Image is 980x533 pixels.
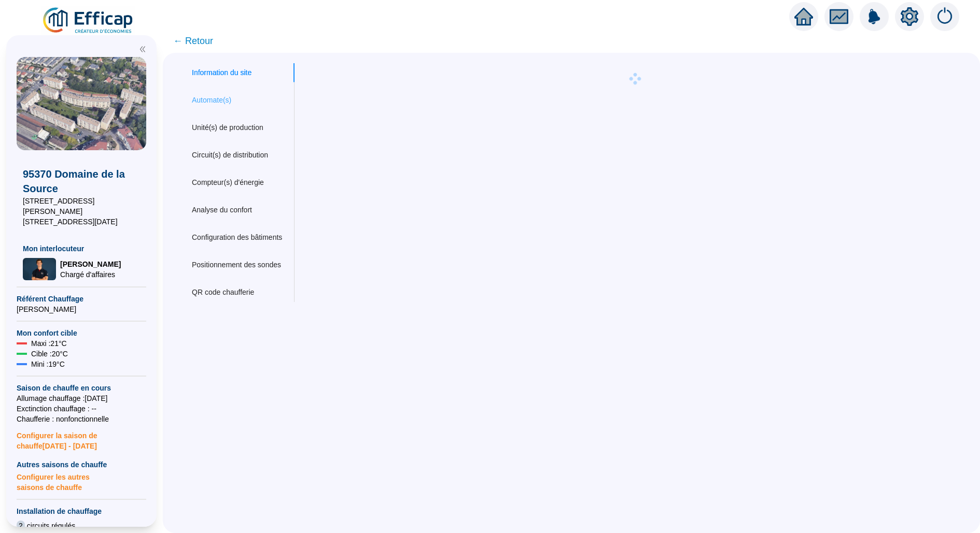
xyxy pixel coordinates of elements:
[17,424,146,451] span: Configurer la saison de chauffe [DATE] - [DATE]
[192,205,252,215] div: Analyse du confort
[17,404,146,414] span: Exctinction chauffage : --
[17,521,25,531] span: 2
[139,46,146,53] span: double-left
[17,470,146,493] span: Configurer les autres saisons de chauffe
[60,259,121,269] span: [PERSON_NAME]
[23,243,140,254] span: Mon interlocuteur
[192,260,281,270] div: Positionnement des sondes
[31,349,68,359] span: Cible : 20 °C
[192,122,263,133] div: Unité(s) de production
[23,196,140,217] span: [STREET_ADDRESS][PERSON_NAME]
[192,177,264,188] div: Compteur(s) d'énergie
[23,258,56,280] img: Chargé d'affaires
[17,383,146,393] span: Saison de chauffe en cours
[17,414,146,424] span: Chaufferie : non fonctionnelle
[31,338,67,349] span: Maxi : 21 °C
[794,7,813,26] span: home
[27,521,75,531] span: circuits régulés
[830,7,848,26] span: fund
[860,2,889,31] img: alerts
[17,294,146,304] span: Référent Chauffage
[17,506,146,516] span: Installation de chauffage
[900,7,919,26] span: setting
[192,232,282,243] div: Configuration des bâtiments
[17,393,146,404] span: Allumage chauffage : [DATE]
[31,359,65,369] span: Mini : 19 °C
[192,95,231,106] div: Automate(s)
[192,150,268,161] div: Circuit(s) de distribution
[192,67,251,78] div: Information du site
[23,167,140,196] span: 95370 Domaine de la Source
[17,459,146,470] span: Autres saisons de chauffe
[17,328,146,338] span: Mon confort cible
[41,6,135,35] img: efficap energie logo
[17,304,146,314] span: [PERSON_NAME]
[192,287,254,298] div: QR code chaufferie
[173,34,213,48] span: ← Retour
[23,217,140,227] span: [STREET_ADDRESS][DATE]
[60,269,121,280] span: Chargé d'affaires
[930,2,959,31] img: alerts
